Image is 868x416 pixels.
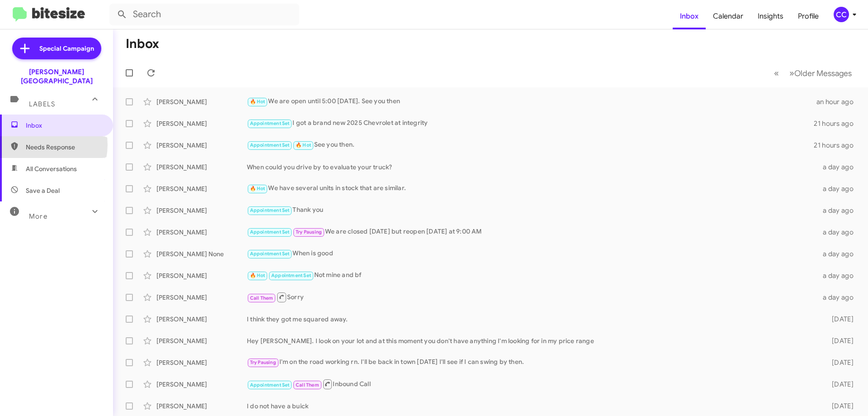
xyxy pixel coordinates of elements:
span: Appointment Set [250,120,290,126]
div: a day ago [817,206,861,215]
div: a day ago [817,184,861,193]
span: 🔥 Hot [250,273,265,278]
div: We are closed [DATE] but reopen [DATE] at 9:00 AM [247,227,817,237]
div: [PERSON_NAME] [156,271,247,280]
div: [PERSON_NAME] [156,402,247,411]
div: a day ago [817,249,861,258]
div: I think they got me squared away. [247,315,817,324]
div: [DATE] [817,402,861,411]
span: Save a Deal [26,186,60,195]
div: [PERSON_NAME] [156,293,247,302]
div: a day ago [817,293,861,302]
div: [PERSON_NAME] [156,184,247,193]
span: « [774,67,779,79]
span: Appointment Set [250,229,290,235]
div: [PERSON_NAME] [156,97,247,106]
span: Older Messages [794,68,852,78]
span: Appointment Set [250,382,290,388]
div: a day ago [817,228,861,237]
div: a day ago [817,163,861,172]
nav: Page navigation example [769,64,857,82]
h1: Inbox [126,37,159,51]
div: Thank you [247,205,817,215]
div: [PERSON_NAME] [156,315,247,324]
div: a day ago [817,271,861,280]
span: Try Pausing [250,359,276,365]
div: See you then. [247,140,814,150]
div: Sorry [247,292,817,303]
span: Appointment Set [250,142,290,148]
button: Next [784,64,857,82]
span: Needs Response [26,143,103,152]
div: CC [834,7,849,22]
span: Appointment Set [271,273,311,278]
button: Previous [769,64,784,82]
div: [DATE] [817,336,861,345]
a: Inbox [673,3,706,29]
div: When is good [247,249,817,259]
div: [PERSON_NAME] [156,119,247,128]
span: Appointment Set [250,207,290,213]
input: Search [109,4,299,25]
button: CC [826,7,858,22]
div: We have several units in stock that are similar. [247,183,817,194]
div: [PERSON_NAME] [156,141,247,150]
a: Profile [791,3,826,29]
div: [DATE] [817,380,861,389]
div: Not mine and bf [247,270,817,281]
div: 21 hours ago [814,141,861,150]
div: an hour ago [816,97,861,106]
div: I do not have a buick [247,402,817,411]
div: [PERSON_NAME] [156,163,247,172]
span: All Conversations [26,164,77,173]
div: I got a brand new 2025 Chevrolet at integrity [247,118,814,129]
a: Special Campaign [12,38,101,59]
div: [DATE] [817,358,861,367]
div: [PERSON_NAME] [156,380,247,389]
span: Labels [29,100,55,108]
a: Calendar [706,3,750,29]
span: Call Them [296,382,319,388]
div: [DATE] [817,315,861,324]
span: Inbox [26,121,103,130]
span: 🔥 Hot [296,142,311,148]
div: [PERSON_NAME] [156,358,247,367]
div: We are open until 5:00 [DATE]. See you then [247,96,816,107]
span: » [789,67,794,79]
div: [PERSON_NAME] [156,206,247,215]
span: Special Campaign [39,44,94,53]
a: Insights [750,3,791,29]
span: Try Pausing [296,229,322,235]
div: I'm on the road working rn. I'll be back in town [DATE] I'll see if I can swing by then. [247,357,817,368]
span: Appointment Set [250,251,290,257]
div: Inbound Call [247,378,817,390]
span: Call Them [250,295,274,301]
span: More [29,212,47,220]
div: [PERSON_NAME] None [156,249,247,258]
span: 🔥 Hot [250,186,265,191]
div: Hey [PERSON_NAME]. I look on your lot and at this moment you don't have anything I'm looking for ... [247,336,817,345]
div: 21 hours ago [814,119,861,128]
div: When could you drive by to evaluate your truck? [247,163,817,172]
div: [PERSON_NAME] [156,336,247,345]
span: 🔥 Hot [250,99,265,105]
div: [PERSON_NAME] [156,228,247,237]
